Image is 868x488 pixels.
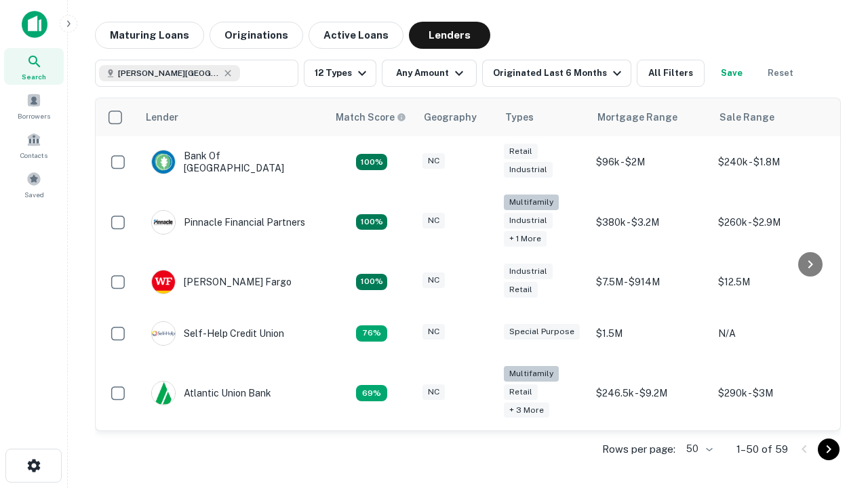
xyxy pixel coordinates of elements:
td: N/A [711,308,833,359]
div: [PERSON_NAME] Fargo [151,270,292,294]
p: Rows per page: [602,441,675,457]
a: Saved [4,166,64,203]
button: Lenders [409,22,490,49]
span: [PERSON_NAME][GEOGRAPHIC_DATA], [GEOGRAPHIC_DATA] [118,67,220,79]
div: 50 [681,439,715,459]
td: $246.5k - $9.2M [589,359,711,428]
div: NC [422,213,445,228]
div: Geography [424,109,477,125]
button: All Filters [637,60,705,87]
div: Industrial [504,162,553,178]
button: Reset [759,60,802,87]
span: Saved [24,189,44,200]
div: Originated Last 6 Months [493,65,625,81]
td: $1.5M [589,308,711,359]
div: Sale Range [719,109,774,125]
td: $96k - $2M [589,136,711,188]
div: Lender [146,109,178,125]
img: picture [152,150,175,174]
div: Retail [504,144,538,159]
img: capitalize-icon.png [22,11,47,38]
img: picture [152,270,175,293]
th: Sale Range [711,98,833,136]
div: Industrial [504,213,553,228]
img: picture [152,211,175,234]
div: Retail [504,384,538,400]
button: Save your search to get updates of matches that match your search criteria. [710,60,753,87]
div: NC [422,153,445,169]
th: Types [497,98,589,136]
button: Any Amount [382,60,477,87]
div: Matching Properties: 11, hasApolloMatch: undefined [356,325,387,342]
div: NC [422,324,445,340]
div: + 1 more [504,231,547,247]
div: Matching Properties: 10, hasApolloMatch: undefined [356,385,387,401]
div: Matching Properties: 15, hasApolloMatch: undefined [356,274,387,290]
td: $240k - $1.8M [711,136,833,188]
td: $290k - $3M [711,359,833,428]
div: Retail [504,282,538,298]
button: Originations [210,22,303,49]
div: Industrial [504,264,553,279]
button: 12 Types [304,60,376,87]
a: Search [4,48,64,85]
button: Maturing Loans [95,22,204,49]
iframe: Chat Widget [800,336,868,401]
span: Borrowers [18,110,50,121]
td: $12.5M [711,256,833,308]
div: Bank Of [GEOGRAPHIC_DATA] [151,150,314,174]
div: Multifamily [504,366,559,382]
button: Go to next page [818,439,840,460]
div: Self-help Credit Union [151,321,284,346]
th: Geography [416,98,497,136]
div: Pinnacle Financial Partners [151,210,305,235]
td: $260k - $2.9M [711,188,833,256]
div: Atlantic Union Bank [151,381,271,405]
th: Lender [138,98,328,136]
div: Types [505,109,534,125]
div: NC [422,272,445,288]
img: picture [152,382,175,405]
div: Mortgage Range [597,109,677,125]
th: Mortgage Range [589,98,711,136]
div: Multifamily [504,195,559,210]
button: Originated Last 6 Months [482,60,631,87]
button: Active Loans [309,22,403,49]
div: NC [422,384,445,400]
td: $380k - $3.2M [589,188,711,256]
th: Capitalize uses an advanced AI algorithm to match your search with the best lender. The match sco... [328,98,416,136]
a: Contacts [4,127,64,163]
span: Search [22,71,46,82]
p: 1–50 of 59 [736,441,788,457]
div: Special Purpose [504,324,580,340]
div: + 3 more [504,403,549,418]
div: Matching Properties: 15, hasApolloMatch: undefined [356,154,387,170]
h6: Match Score [336,110,403,125]
div: Matching Properties: 26, hasApolloMatch: undefined [356,214,387,230]
a: Borrowers [4,87,64,124]
span: Contacts [20,150,47,161]
div: Capitalize uses an advanced AI algorithm to match your search with the best lender. The match sco... [336,110,406,125]
td: $7.5M - $914M [589,256,711,308]
img: picture [152,322,175,345]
